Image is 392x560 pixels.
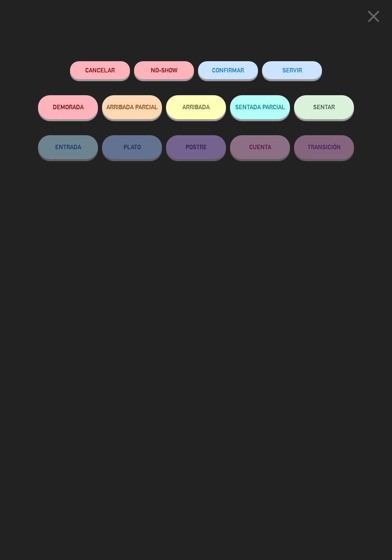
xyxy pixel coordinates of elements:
[313,104,335,110] span: SENTAR
[198,61,258,79] button: CONFIRMAR
[361,6,386,30] button: close
[38,135,98,159] button: ENTRADA
[364,6,384,26] i: close
[102,95,162,119] button: ARRIBADA PARCIAL
[230,135,290,159] button: CUENTA
[166,95,226,119] button: ARRIBADA
[262,61,322,79] button: SERVIR
[212,67,244,74] span: CONFIRMAR
[106,104,158,110] span: ARRIBADA PARCIAL
[102,135,162,159] button: PLATO
[70,61,130,79] button: Cancelar
[294,135,354,159] button: TRANSICIÓN
[134,61,194,79] button: NO-SHOW
[166,135,226,159] button: POSTRE
[230,95,290,119] button: SENTADA PARCIAL
[38,95,98,119] button: DEMORADA
[294,95,354,119] button: SENTAR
